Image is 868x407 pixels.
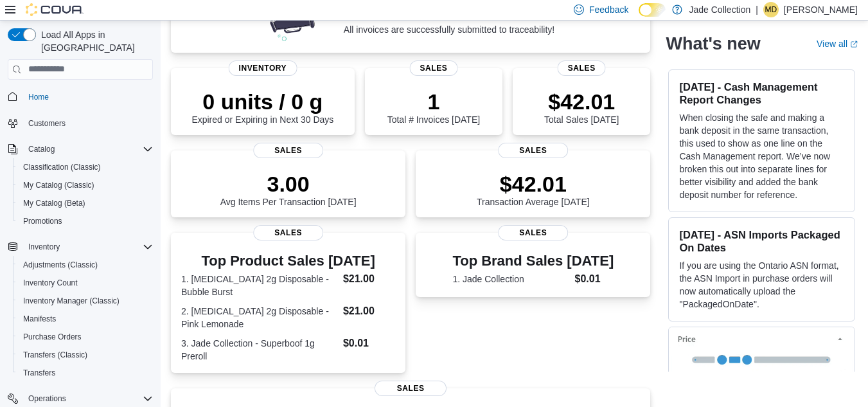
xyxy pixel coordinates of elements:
span: Adjustments (Classic) [18,257,153,273]
span: Sales [409,60,457,76]
span: Customers [28,118,66,129]
a: Transfers [18,365,60,381]
a: Inventory Count [18,275,83,291]
button: Inventory Count [13,274,158,292]
span: Home [23,89,153,105]
h3: Top Brand Sales [DATE] [452,253,614,269]
div: Expired or Expiring in Next 30 Days [191,89,333,125]
p: $42.01 [477,171,590,197]
span: Transfers (Classic) [23,350,87,360]
a: Home [23,89,54,105]
p: Jade Collection [689,2,750,17]
button: Customers [3,114,158,132]
span: Purchase Orders [18,329,153,345]
div: Total Sales [DATE] [544,89,619,125]
span: Transfers (Classic) [18,347,153,363]
h3: [DATE] - Cash Management Report Changes [679,80,844,106]
button: Purchase Orders [13,328,158,346]
span: Classification (Classic) [23,162,101,172]
img: Cova [26,3,84,16]
div: Total # Invoices [DATE] [387,89,480,125]
div: Avg Items Per Transaction [DATE] [220,171,357,207]
input: Dark Mode [639,3,666,17]
p: $42.01 [544,89,619,114]
span: Inventory [28,242,60,252]
a: Promotions [18,213,67,229]
span: Operations [23,391,153,406]
span: Inventory Count [23,278,78,288]
a: Purchase Orders [18,329,87,345]
span: Purchase Orders [23,332,82,342]
a: Inventory Manager (Classic) [18,293,125,309]
a: My Catalog (Beta) [18,195,91,211]
span: MD [765,2,777,17]
button: My Catalog (Classic) [13,176,158,194]
a: Manifests [18,311,61,327]
button: Operations [23,391,71,406]
button: Transfers (Classic) [13,346,158,364]
dd: $21.00 [343,303,395,319]
a: View allExternal link [817,39,858,49]
button: My Catalog (Beta) [13,194,158,212]
dd: $21.00 [343,271,395,287]
a: Classification (Classic) [18,159,106,175]
button: Classification (Classic) [13,158,158,176]
a: My Catalog (Classic) [18,177,100,193]
button: Home [3,87,158,106]
span: Customers [23,115,153,131]
p: If you are using the Ontario ASN format, the ASN Import in purchase orders will now automatically... [679,259,844,311]
a: Transfers (Classic) [18,347,93,363]
span: Inventory Manager (Classic) [18,293,153,309]
span: Home [28,92,49,102]
button: Inventory Manager (Classic) [13,292,158,310]
span: Promotions [18,213,153,229]
button: Catalog [3,140,158,158]
dt: 1. [MEDICAL_DATA] 2g Disposable - Bubble Burst [181,273,338,298]
span: Sales [498,143,569,158]
dd: $0.01 [575,271,614,287]
span: My Catalog (Classic) [18,177,153,193]
span: Feedback [589,3,628,16]
div: Transaction Average [DATE] [477,171,590,207]
span: Sales [253,143,324,158]
a: Adjustments (Classic) [18,257,103,273]
div: Michael Dimberg [763,2,779,17]
span: Load All Apps in [GEOGRAPHIC_DATA] [36,28,153,54]
button: Adjustments (Classic) [13,256,158,274]
p: [PERSON_NAME] [784,2,858,17]
span: Adjustments (Classic) [23,260,98,270]
svg: External link [850,41,858,48]
span: My Catalog (Beta) [18,195,153,211]
span: Manifests [18,311,153,327]
span: Classification (Classic) [18,159,153,175]
dt: 1. Jade Collection [452,273,569,285]
span: My Catalog (Beta) [23,198,85,208]
p: 0 units / 0 g [191,89,333,114]
span: Sales [375,381,447,396]
h3: Top Product Sales [DATE] [181,253,395,269]
button: Inventory [3,238,158,256]
span: Inventory Count [18,275,153,291]
dt: 2. [MEDICAL_DATA] 2g Disposable - Pink Lemonade [181,305,338,330]
span: Sales [253,225,324,240]
p: 1 [387,89,480,114]
button: Catalog [23,141,60,157]
span: Promotions [23,216,62,226]
span: Transfers [18,365,153,381]
span: Inventory Manager (Classic) [23,296,120,306]
span: Catalog [28,144,55,154]
button: Promotions [13,212,158,230]
button: Manifests [13,310,158,328]
span: Sales [498,225,569,240]
p: When closing the safe and making a bank deposit in the same transaction, this used to show as one... [679,111,844,201]
dt: 3. Jade Collection - Superboof 1g Preroll [181,337,338,363]
span: Sales [558,60,606,76]
span: Inventory [229,60,297,76]
h2: What's new [666,33,760,54]
p: 3.00 [220,171,357,197]
h3: [DATE] - ASN Imports Packaged On Dates [679,228,844,254]
dd: $0.01 [343,336,395,351]
span: My Catalog (Classic) [23,180,94,190]
span: Catalog [23,141,153,157]
span: Operations [28,393,66,404]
